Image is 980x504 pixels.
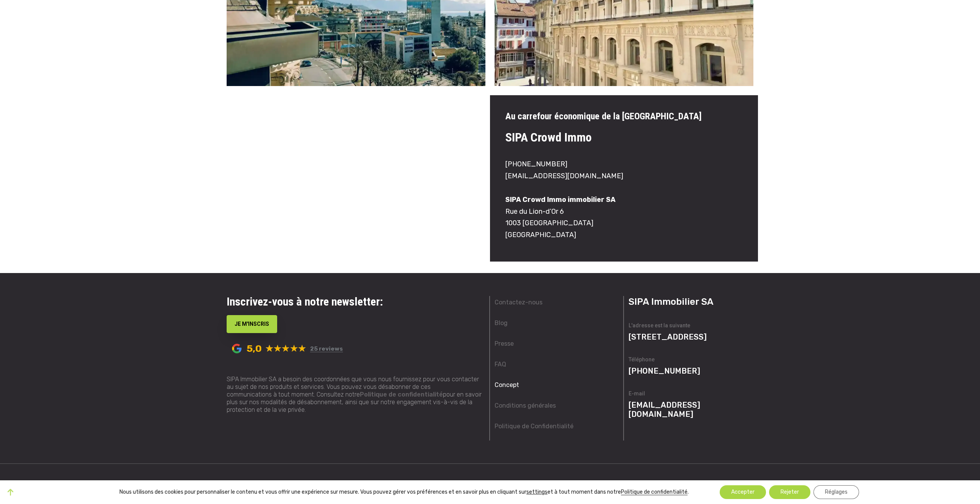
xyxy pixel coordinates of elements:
[720,485,766,499] button: Accepter
[172,1,184,7] span: Nom
[227,315,277,333] button: JE M'INSCRIS
[495,478,753,489] p: ©2025 SIPA Immobilier SA. Tous droits réservés
[227,296,485,307] h3: Inscrivez-vous à notre newsletter:
[227,376,485,391] p: SIPA Immobilier SA a besoin des coordonnées que vous nous fournissez pour vous contacter au sujet...
[813,485,859,499] button: Réglages
[495,380,519,390] a: Concept
[495,360,506,369] a: FAQ
[495,298,542,307] a: Contactez-nous
[227,475,246,493] a: Facebook Page for Sipa Immobilier
[2,139,7,144] input: J'accepte de recevoir des communications de SIPA crowd immo
[58,179,151,185] strong: concernant les appels téléphoniques :
[86,1,105,7] span: Prénom
[629,356,655,363] span: Téléphone
[266,475,285,493] a: LinkedIn Page for Sipa Immobilier
[629,400,700,419] a: [EMAIL_ADDRESS][DOMAIN_NAME]
[505,111,743,122] h4: Au carrefour économique de la [GEOGRAPHIC_DATA]
[119,489,689,496] p: Nous utilisons des cookies pour personnaliser le contenu et vous offrir une expérience sur mesure...
[505,188,743,241] p: Rue du Lion-d’Or 6 1003 [GEOGRAPHIC_DATA] [GEOGRAPHIC_DATA]
[629,296,753,307] h3: SIPA Immobilier SA
[495,401,556,410] a: Conditions générales
[247,343,262,354] span: 5,0
[629,332,753,341] p: [STREET_ADDRESS]
[505,195,616,204] strong: SIPA Crowd Immo immobilier SA
[629,366,700,376] a: [PHONE_NUMBER]
[495,339,514,348] a: Presse
[232,344,242,353] span: Powered by Google
[495,422,573,431] a: Politique de Confidentialité
[629,390,645,397] span: E-mail
[246,475,266,493] a: Instagram Page for Sipa Immobilier
[629,322,690,328] span: L'adresse est la suivante
[526,489,547,496] button: settings
[360,391,443,398] a: Politique de confidentialité
[505,122,743,152] h3: SIPA Crowd Immo
[505,152,743,188] p: [PHONE_NUMBER] [EMAIL_ADDRESS][DOMAIN_NAME]
[310,345,343,352] a: 25 reviews
[10,138,159,144] p: J'accepte de recevoir des communications de SIPA crowd immo
[769,485,810,499] button: Rejeter
[495,319,508,328] a: Blog
[285,475,305,493] a: Youtube Channel for Sipa Immobilier
[227,391,485,414] p: communications à tout moment. Consultez notre pour en savoir plus sur nos modalités de désabonnem...
[621,489,688,495] a: Politique de confidentialité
